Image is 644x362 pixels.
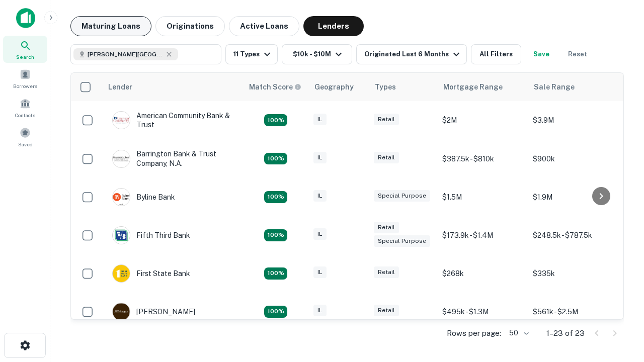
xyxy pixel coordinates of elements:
[13,82,37,90] span: Borrowers
[437,293,528,331] td: $495k - $1.3M
[3,36,47,63] a: Search
[313,152,327,163] div: IL
[437,216,528,254] td: $173.9k - $1.4M
[369,73,437,101] th: Types
[264,191,287,203] div: Matching Properties: 2, hasApolloMatch: undefined
[313,266,327,278] div: IL
[282,44,352,64] button: $10k - $10M
[3,65,47,92] a: Borrowers
[561,44,594,64] button: Reset
[264,229,287,241] div: Matching Properties: 2, hasApolloMatch: undefined
[437,254,528,293] td: $268k
[88,50,163,59] span: [PERSON_NAME][GEOGRAPHIC_DATA], [GEOGRAPHIC_DATA]
[15,111,35,119] span: Contacts
[528,178,618,216] td: $1.9M
[102,73,243,101] th: Lender
[528,293,618,331] td: $561k - $2.5M
[112,188,175,206] div: Byline Bank
[534,81,575,93] div: Sale Range
[437,101,528,139] td: $2M
[112,226,190,244] div: Fifth Third Bank
[374,305,399,316] div: Retail
[264,306,287,318] div: Matching Properties: 3, hasApolloMatch: undefined
[471,44,521,64] button: All Filters
[3,123,47,150] a: Saved
[356,44,467,64] button: Originated Last 6 Months
[375,81,396,93] div: Types
[155,16,225,36] button: Originations
[113,189,130,206] img: picture
[249,81,301,93] div: Capitalize uses an advanced AI algorithm to match your search with the best lender. The match sco...
[225,44,278,64] button: 11 Types
[437,73,528,101] th: Mortgage Range
[113,265,130,282] img: picture
[374,152,399,163] div: Retail
[16,53,34,61] span: Search
[374,235,430,247] div: Special Purpose
[525,44,557,64] button: Save your search to get updates of matches that match your search criteria.
[229,16,299,36] button: Active Loans
[314,81,354,93] div: Geography
[70,16,151,36] button: Maturing Loans
[113,303,130,320] img: picture
[364,48,462,60] div: Originated Last 6 Months
[374,266,399,278] div: Retail
[437,178,528,216] td: $1.5M
[112,264,190,283] div: First State Bank
[112,111,233,129] div: American Community Bank & Trust
[374,222,399,233] div: Retail
[443,81,503,93] div: Mortgage Range
[505,326,530,340] div: 50
[313,190,327,202] div: IL
[528,216,618,254] td: $248.5k - $787.5k
[18,140,33,148] span: Saved
[112,149,233,167] div: Barrington Bank & Trust Company, N.a.
[108,81,132,93] div: Lender
[3,94,47,121] a: Contacts
[113,227,130,244] img: picture
[594,249,644,298] iframe: Chat Widget
[374,190,430,202] div: Special Purpose
[313,114,327,125] div: IL
[546,327,585,339] p: 1–23 of 23
[447,327,501,339] p: Rows per page:
[528,101,618,139] td: $3.9M
[113,112,130,129] img: picture
[374,114,399,125] div: Retail
[528,139,618,177] td: $900k
[313,305,327,316] div: IL
[264,114,287,126] div: Matching Properties: 2, hasApolloMatch: undefined
[243,73,308,101] th: Capitalize uses an advanced AI algorithm to match your search with the best lender. The match sco...
[313,228,327,240] div: IL
[16,8,35,28] img: capitalize-icon.png
[528,254,618,293] td: $335k
[113,150,130,167] img: picture
[112,303,195,321] div: [PERSON_NAME]
[264,153,287,165] div: Matching Properties: 3, hasApolloMatch: undefined
[308,73,369,101] th: Geography
[249,81,299,93] h6: Match Score
[264,267,287,280] div: Matching Properties: 2, hasApolloMatch: undefined
[437,139,528,177] td: $387.5k - $810k
[303,16,364,36] button: Lenders
[528,73,618,101] th: Sale Range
